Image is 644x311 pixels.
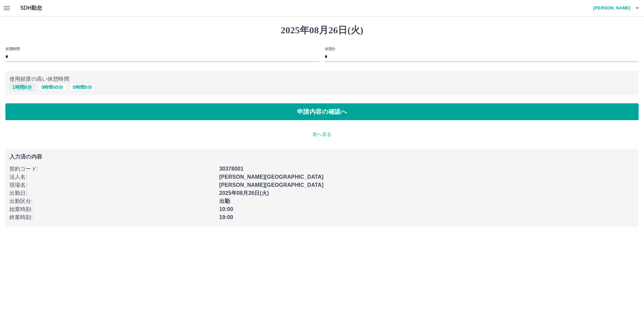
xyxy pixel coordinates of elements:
[219,198,230,204] b: 出勤
[9,83,35,91] button: 1時間0分
[9,75,635,83] p: 使用頻度の高い休憩時間
[9,173,215,181] p: 法人名 :
[5,25,639,36] h1: 2025年08月26日(火)
[38,83,66,91] button: 0時間45分
[9,197,215,205] p: 出勤区分 :
[219,214,233,220] b: 19:00
[9,189,215,197] p: 出勤日 :
[70,83,95,91] button: 0時間0分
[219,182,324,188] b: [PERSON_NAME][GEOGRAPHIC_DATA]
[5,103,639,120] button: 申請内容の確認へ
[325,46,335,51] label: 休憩分
[5,46,20,51] label: 休憩時間
[219,166,244,172] b: 30378001
[5,131,639,138] p: 前へ戻る
[9,165,215,173] p: 契約コード :
[9,181,215,189] p: 現場名 :
[219,190,269,196] b: 2025年08月26日(火)
[219,206,233,212] b: 10:00
[219,174,324,180] b: [PERSON_NAME][GEOGRAPHIC_DATA]
[9,213,215,221] p: 終業時刻 :
[9,154,635,160] p: 入力済の内容
[9,205,215,213] p: 始業時刻 :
